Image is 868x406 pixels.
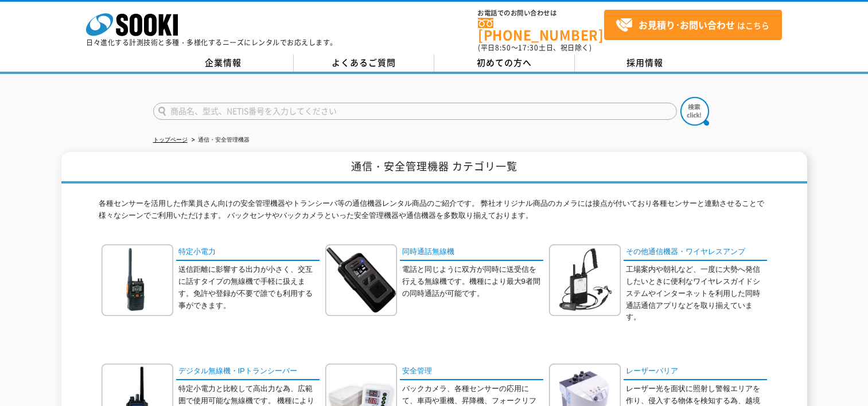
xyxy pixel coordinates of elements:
[477,56,532,69] span: 初めての方へ
[400,244,543,261] a: 同時通話無線機
[178,264,320,311] p: 送信距離に影響する出力が小さく、交互に話すタイプの無線機で手軽に扱えます。免許や登録が不要で誰でも利用する事ができます。
[86,39,337,46] p: 日々進化する計測技術と多種・多様化するニーズにレンタルでお応えします。
[680,97,709,126] img: btn_search.png
[176,244,320,261] a: 特定小電力
[624,364,767,380] a: レーザーバリア
[325,244,397,316] img: 同時通話無線機
[400,364,543,380] a: 安全管理
[478,42,591,53] span: (平日 ～ 土日、祝日除く)
[102,244,173,316] img: 特定小電力
[294,54,434,72] a: よくあるご質問
[176,364,320,380] a: デジタル無線機・IPトランシーバー
[189,134,250,146] li: 通信・安全管理機器
[604,10,782,40] a: お見積り･お問い合わせはこちら
[518,42,539,53] span: 17:30
[153,136,188,143] a: トップページ
[402,264,543,299] p: 電話と同じように双方が同時に送受信を行える無線機です。機種により最大9者間の同時通話が可能です。
[639,18,735,32] strong: お見積り･お問い合わせ
[434,54,575,72] a: 初めての方へ
[575,54,715,72] a: 採用情報
[153,54,294,72] a: 企業情報
[99,198,770,228] p: 各種センサーを活用した作業員さん向けの安全管理機器やトランシーバ等の通信機器レンタル商品のご紹介です。 弊社オリジナル商品のカメラには接点が付いており各種センサーと連動させることで様々なシーンで...
[478,10,604,17] span: お電話でのお問い合わせは
[478,18,604,41] a: [PHONE_NUMBER]
[495,42,511,53] span: 8:50
[549,244,621,316] img: その他通信機器・ワイヤレスアンプ
[616,17,769,34] span: はこちら
[61,152,807,184] h1: 通信・安全管理機器 カテゴリ一覧
[624,244,767,261] a: その他通信機器・ワイヤレスアンプ
[626,264,767,323] p: 工場案内や朝礼など、一度に大勢へ発信したいときに便利なワイヤレスガイドシステムやインターネットを利用した同時通話通信アプリなどを取り揃えています。
[153,103,677,120] input: 商品名、型式、NETIS番号を入力してください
